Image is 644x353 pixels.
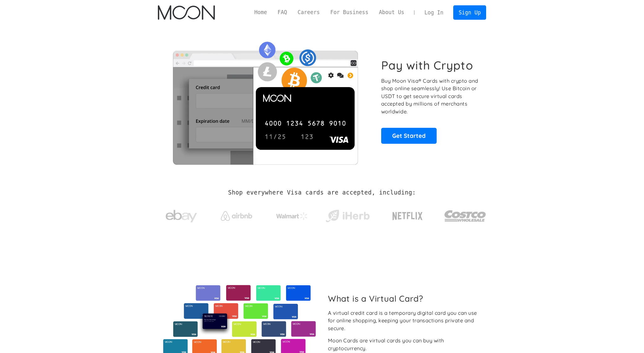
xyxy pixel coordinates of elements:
div: A virtual credit card is a temporary digital card you can use for online shopping, keeping your t... [328,309,481,332]
h2: Shop everywhere Visa cards are accepted, including: [228,189,416,196]
a: iHerb [324,202,371,227]
a: ebay [158,200,205,229]
a: Home [249,8,272,16]
a: Log In [419,6,449,19]
a: home [158,5,215,20]
a: Sign Up [453,5,486,19]
a: Walmart [269,206,315,223]
img: Costco [444,204,486,228]
a: FAQ [272,8,292,16]
h1: Pay with Crypto [381,58,473,72]
a: Careers [292,8,325,16]
a: About Us [374,8,410,16]
img: Moon Logo [158,5,215,20]
a: Get Started [381,128,437,143]
a: Costco [444,198,486,231]
img: Airbnb [221,211,252,221]
a: Netflix [380,202,436,227]
img: iHerb [324,208,371,224]
a: Airbnb [213,205,260,224]
img: ebay [166,206,197,226]
img: Moon Cards let you spend your crypto anywhere Visa is accepted. [158,37,372,164]
div: Moon Cards are virtual cards you can buy with cryptocurrency. [328,337,481,352]
a: For Business [325,8,374,16]
img: Walmart [276,212,308,220]
h2: What is a Virtual Card? [328,293,481,304]
p: Buy Moon Visa® Cards with crypto and shop online seamlessly! Use Bitcoin or USDT to get secure vi... [381,77,479,116]
img: Netflix [392,208,423,224]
